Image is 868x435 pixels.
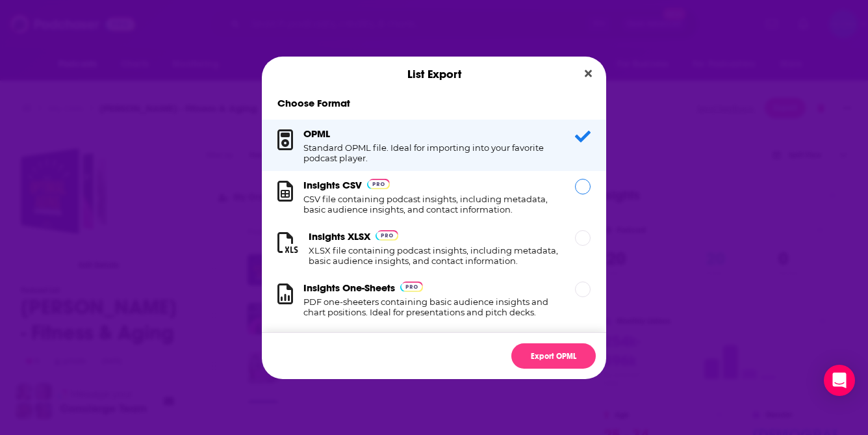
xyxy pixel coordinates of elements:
h3: Insights XLSX [309,230,370,243]
div: Open Intercom Messenger [824,365,855,396]
h1: Choose Format [262,97,606,109]
h1: CSV file containing podcast insights, including metadata, basic audience insights, and contact in... [303,194,559,215]
h1: Standard OPML file. Ideal for importing into your favorite podcast player. [303,142,559,163]
h1: XLSX file containing podcast insights, including metadata, basic audience insights, and contact i... [309,245,559,266]
h1: PDF one-sheeters containing basic audience insights and chart positions. Ideal for presentations ... [303,297,559,317]
img: Podchaser Pro [400,282,423,292]
h3: Insights One-Sheets [303,282,395,294]
h3: Insights CSV [303,179,362,191]
img: Podchaser Pro [376,230,398,241]
div: List Export [262,57,606,92]
img: Podchaser Pro [367,179,390,189]
button: Close [580,66,597,82]
button: Export OPML [511,343,596,369]
h3: OPML [303,127,330,140]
